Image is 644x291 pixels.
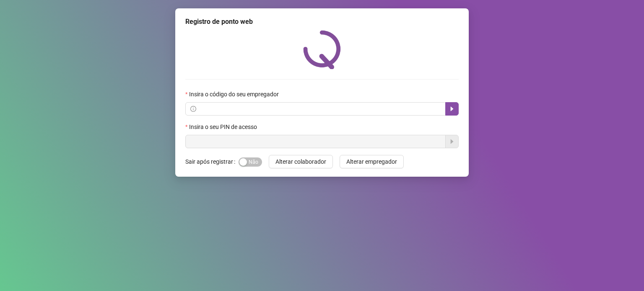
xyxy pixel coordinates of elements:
button: Alterar empregador [340,155,404,168]
span: Alterar empregador [346,157,397,166]
label: Sair após registrar [185,155,239,168]
button: Alterar colaborador [269,155,333,168]
span: caret-right [449,106,455,112]
img: QRPoint [303,30,341,69]
label: Insira o código do seu empregador [185,90,284,99]
span: Alterar colaborador [275,157,326,166]
div: Registro de ponto web [185,17,459,27]
label: Insira o seu PIN de acesso [185,122,262,131]
span: info-circle [190,106,196,112]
